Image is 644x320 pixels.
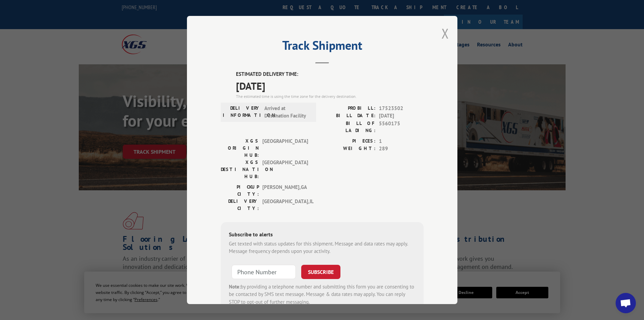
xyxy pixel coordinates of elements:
[229,240,415,255] div: Get texted with status updates for this shipment. Message and data rates may apply. Message frequ...
[236,93,424,100] div: The estimated time is using the time zone for the delivery destination.
[221,159,259,180] label: XGS DESTINATION HUB:
[616,293,636,313] div: Open chat
[221,198,259,212] label: DELIVERY CITY:
[442,24,449,42] button: Close modal
[236,70,424,78] label: ESTIMATED DELIVERY TIME:
[322,105,376,112] label: PROBILL:
[322,112,376,120] label: BILL DATE:
[322,120,376,134] label: BILL OF LADING:
[262,137,308,159] span: [GEOGRAPHIC_DATA]
[229,283,415,306] div: by providing a telephone number and submitting this form you are consenting to be contacted by SM...
[232,265,296,279] input: Phone Number
[379,137,424,145] span: 1
[262,198,308,212] span: [GEOGRAPHIC_DATA] , IL
[322,145,376,153] label: WEIGHT:
[322,137,376,145] label: PIECES:
[262,184,308,198] span: [PERSON_NAME] , GA
[379,112,424,120] span: [DATE]
[301,265,340,279] button: SUBSCRIBE
[379,105,424,112] span: 17523502
[262,159,308,180] span: [GEOGRAPHIC_DATA]
[229,283,241,290] strong: Note:
[379,145,424,153] span: 289
[264,105,310,120] span: Arrived at Destination Facility
[223,105,261,120] label: DELIVERY INFORMATION:
[221,41,424,54] h2: Track Shipment
[379,120,424,134] span: 5560175
[236,78,424,93] span: [DATE]
[221,184,259,198] label: PICKUP CITY:
[229,230,415,240] div: Subscribe to alerts
[221,137,259,159] label: XGS ORIGIN HUB:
